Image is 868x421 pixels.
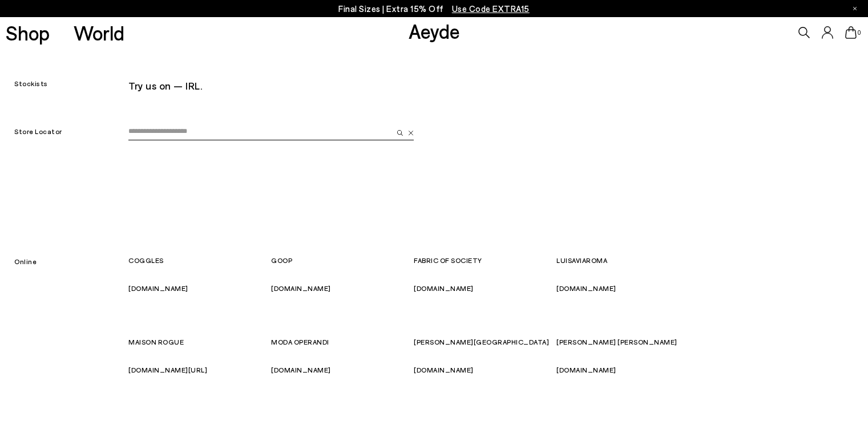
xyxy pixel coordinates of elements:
[414,335,556,349] p: [PERSON_NAME][GEOGRAPHIC_DATA]
[414,284,474,292] a: [DOMAIN_NAME]
[271,366,331,374] a: [DOMAIN_NAME]
[408,131,414,136] img: close.svg
[271,284,331,292] a: [DOMAIN_NAME]
[845,26,857,39] a: 0
[414,253,556,267] p: FABRIC OF SOCIETY
[74,23,124,43] a: World
[338,2,530,16] p: Final Sizes | Extra 15% Off
[397,130,403,136] img: search.svg
[271,335,414,349] p: MODA OPERANDI
[128,335,271,349] p: MAISON ROGUE
[128,284,188,292] a: [DOMAIN_NAME]
[6,23,50,43] a: Shop
[556,253,699,267] p: LUISAVIAROMA
[414,366,474,374] a: [DOMAIN_NAME]
[128,366,207,374] a: [DOMAIN_NAME][URL]
[128,75,699,96] div: Try us on — IRL.
[271,253,414,267] p: GOOP
[452,3,530,14] span: Navigate to /collections/ss25-final-sizes
[857,30,862,36] span: 0
[409,19,460,43] a: Aeyde
[556,335,699,349] p: [PERSON_NAME] [PERSON_NAME]
[128,253,271,267] p: COGGLES
[556,366,616,374] a: [DOMAIN_NAME]
[556,284,616,292] a: [DOMAIN_NAME]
